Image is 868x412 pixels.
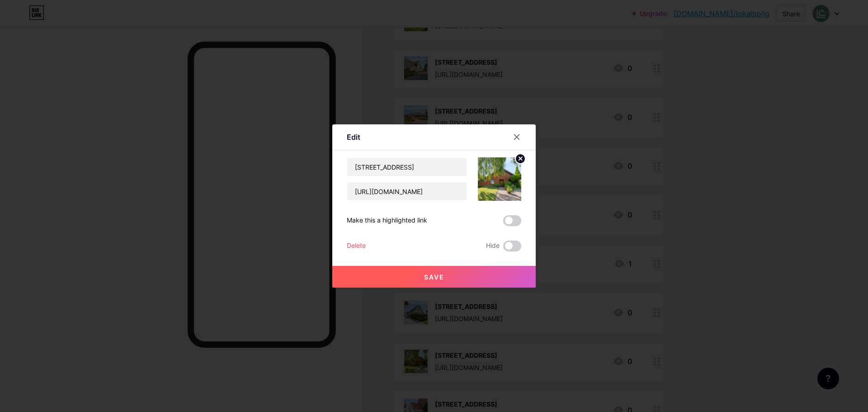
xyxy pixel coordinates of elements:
[478,157,521,201] img: link_thumbnail
[332,266,536,288] button: Save
[347,132,360,142] div: Edit
[347,182,467,200] input: URL
[486,241,500,251] span: Hide
[347,158,467,176] input: Title
[347,241,366,251] div: Delete
[347,215,427,226] div: Make this a highlighted link
[424,273,444,281] span: Save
